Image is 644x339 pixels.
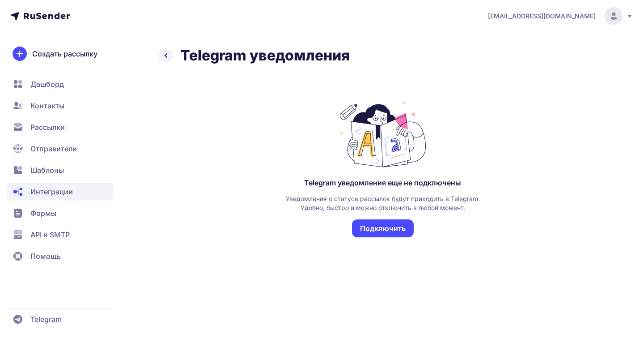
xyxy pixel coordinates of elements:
span: Формы [30,208,56,219]
div: Уведомления о статусе рассылок будут приходить в Telegram. Удобно, быстро и можно отключить в люб... [284,194,481,212]
h2: Telegram уведомления [180,47,350,64]
span: Интеграции [30,186,73,197]
span: Контакты [30,100,64,111]
span: [EMAIL_ADDRESS][DOMAIN_NAME] [488,12,596,21]
span: Помощь [30,251,61,262]
span: API и SMTP [30,229,70,240]
a: Telegram [7,310,114,328]
span: Telegram [30,314,62,325]
span: Отправители [30,143,77,154]
span: Дашборд [30,79,64,90]
span: Создать рассылку [32,48,97,59]
span: Рассылки [30,122,65,133]
img: Telegram уведомления [338,100,428,167]
span: Шаблоны [30,165,64,176]
button: Подключить [352,219,414,237]
div: Telegram уведомления еще не подключены [304,178,461,187]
